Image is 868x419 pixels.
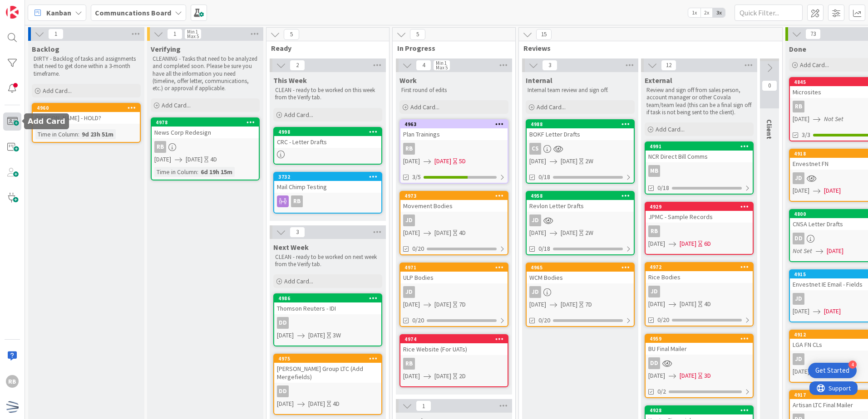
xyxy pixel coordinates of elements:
[527,272,634,283] div: WCM Bodies
[531,121,634,127] div: 4988
[308,399,325,409] span: [DATE]
[827,246,843,256] span: [DATE]
[275,253,380,268] p: CLEAN - ready to be worked on next week from the Verify tab.
[815,366,849,375] div: Get Started
[538,316,550,325] span: 0/20
[648,299,665,309] span: [DATE]
[793,293,804,305] div: JD
[542,60,557,71] span: 3
[585,156,593,166] div: 2W
[397,44,504,53] span: In Progress
[436,61,447,65] div: Min 1
[400,192,508,200] div: 4973
[33,104,140,112] div: 4960
[561,228,577,238] span: [DATE]
[646,286,753,297] div: JD
[78,129,79,139] span: :
[151,44,181,54] span: Verifying
[151,117,260,180] a: 4978News Corp RedesignRB[DATE][DATE]4DTime in Column:6d 19h 15m
[537,103,566,111] span: Add Card...
[156,119,259,126] div: 4978
[404,121,508,127] div: 4963
[308,331,325,340] span: [DATE]
[197,167,198,177] span: :
[187,34,199,39] div: Max 5
[404,264,508,271] div: 4971
[43,87,72,95] span: Add Card...
[400,200,508,212] div: Movement Bodies
[198,167,235,177] div: 6d 19h 15m
[400,335,508,355] div: 4974Rice Website (For UATs)
[403,300,420,309] span: [DATE]
[274,294,381,314] div: 4986Thomson Reuters - IDI
[274,355,381,363] div: 4975
[399,119,508,184] a: 4963Plan TrainingsRB[DATE][DATE]5D3/5
[187,29,198,34] div: Min 1
[646,87,752,116] p: Review and sign off from sales person, account manager or other Covala team/team lead (this can b...
[410,103,439,111] span: Add Card...
[274,385,381,397] div: DD
[400,335,508,343] div: 4974
[284,277,313,285] span: Add Card...
[459,156,466,166] div: 5D
[523,44,771,53] span: Reviews
[273,127,382,165] a: 4998CRC - Letter Drafts
[646,203,753,223] div: 4929JPMC - Sample Records
[704,239,711,248] div: 6D
[528,87,633,94] p: Internal team review and sign off.
[646,203,753,211] div: 4929
[19,1,41,12] span: Support
[274,195,381,207] div: RB
[657,183,669,193] span: 0/18
[529,286,541,298] div: JD
[271,44,378,53] span: Ready
[765,119,774,139] span: Client
[526,119,635,184] a: 4988BOKF Letter DraftsCS[DATE][DATE]2W0/18
[403,286,415,298] div: JD
[273,243,309,252] span: Next Week
[400,120,508,140] div: 4963Plan Trainings
[793,101,804,112] div: RB
[273,76,307,85] span: This Week
[531,193,634,199] div: 4958
[459,371,466,381] div: 2D
[529,300,546,309] span: [DATE]
[6,375,19,388] div: RB
[32,103,141,143] a: 4960[PERSON_NAME] - HOLD?Time in Column:9d 23h 51m
[459,228,466,238] div: 4D
[210,155,217,164] div: 4D
[656,125,685,133] span: Add Card...
[274,302,381,314] div: Thomson Reuters - IDI
[793,353,804,365] div: JD
[793,186,809,195] span: [DATE]
[400,120,508,128] div: 4963
[436,65,448,70] div: Max 5
[274,363,381,383] div: [PERSON_NAME] Group LTC (Add Mergefields)
[526,76,552,85] span: Internal
[278,129,381,135] div: 4998
[162,101,191,109] span: Add Card...
[274,173,381,181] div: 3732
[284,111,313,119] span: Add Card...
[762,80,777,91] span: 0
[645,262,754,326] a: 4972Rice BodiesJD[DATE][DATE]4D0/20
[527,263,634,272] div: 4965
[400,358,508,370] div: RB
[646,343,753,355] div: BU Final Mailer
[650,143,753,150] div: 4991
[416,60,431,71] span: 4
[648,286,660,297] div: JD
[561,156,577,166] span: [DATE]
[274,317,381,329] div: DD
[688,8,700,17] span: 1x
[793,247,812,255] i: Not Set
[648,225,660,237] div: RB
[824,115,843,123] i: Not Set
[700,8,713,17] span: 2x
[661,60,676,71] span: 12
[657,387,666,396] span: 0/2
[79,129,116,139] div: 9d 23h 51m
[529,156,546,166] span: [DATE]
[527,120,634,140] div: 4988BOKF Letter Drafts
[403,228,420,238] span: [DATE]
